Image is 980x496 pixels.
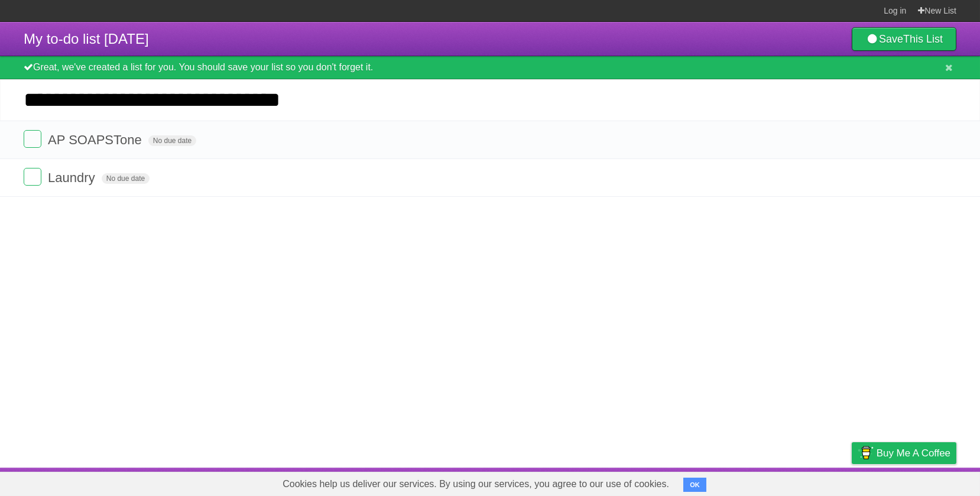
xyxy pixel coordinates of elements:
[796,471,822,493] a: Terms
[102,173,150,184] span: No due date
[148,135,196,146] span: No due date
[24,130,41,148] label: Done
[734,471,781,493] a: Developers
[836,471,867,493] a: Privacy
[683,478,706,492] button: OK
[24,168,41,186] label: Done
[48,170,98,185] span: Laundry
[852,27,956,51] a: SaveThis List
[24,31,149,47] span: My to-do list [DATE]
[858,443,874,463] img: Buy me a coffee
[48,132,145,147] span: AP SOAPSTone
[903,33,943,45] b: This List
[877,443,950,463] span: Buy me a coffee
[882,471,956,493] a: Suggest a feature
[852,442,956,464] a: Buy me a coffee
[271,472,681,496] span: Cookies help us deliver our services. By using our services, you agree to our use of cookies.
[695,471,719,493] a: About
